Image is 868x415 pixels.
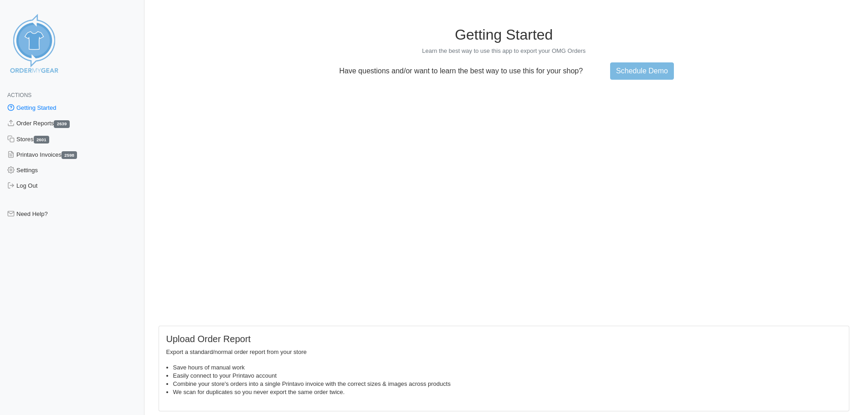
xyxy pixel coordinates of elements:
[166,348,842,356] p: Export a standard/normal order report from your store
[173,364,842,372] li: Save hours of manual work
[173,380,842,388] li: Combine your store's orders into a single Printavo invoice with the correct sizes & images across...
[62,151,77,159] span: 2598
[54,120,69,128] span: 2639
[166,333,842,344] h5: Upload Order Report
[334,67,589,75] p: Have questions and/or want to learn the best way to use this for your shop?
[159,47,850,55] p: Learn the best way to use this app to export your OMG Orders
[610,62,674,80] a: Schedule Demo
[173,388,842,396] li: We scan for duplicates so you never export the same order twice.
[7,92,31,98] span: Actions
[34,136,49,143] span: 2601
[173,372,842,380] li: Easily connect to your Printavo account
[159,26,850,43] h1: Getting Started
